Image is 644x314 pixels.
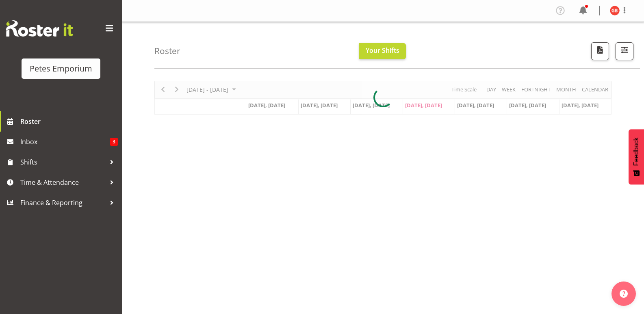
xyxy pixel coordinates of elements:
[620,290,628,298] img: help-xxl-2.png
[20,115,118,128] span: Roster
[591,42,609,60] button: Download a PDF of the roster according to the set date range.
[20,156,106,168] span: Shifts
[633,137,640,166] span: Feedback
[629,129,644,184] button: Feedback - Show survey
[110,138,118,146] span: 3
[359,43,406,59] button: Your Shifts
[366,46,399,55] span: Your Shifts
[20,136,110,148] span: Inbox
[20,176,106,188] span: Time & Attendance
[154,46,180,56] h4: Roster
[20,197,106,209] span: Finance & Reporting
[616,42,633,60] button: Filter Shifts
[610,6,620,15] img: gillian-byford11184.jpg
[30,63,92,75] div: Petes Emporium
[6,20,73,37] img: Rosterit website logo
